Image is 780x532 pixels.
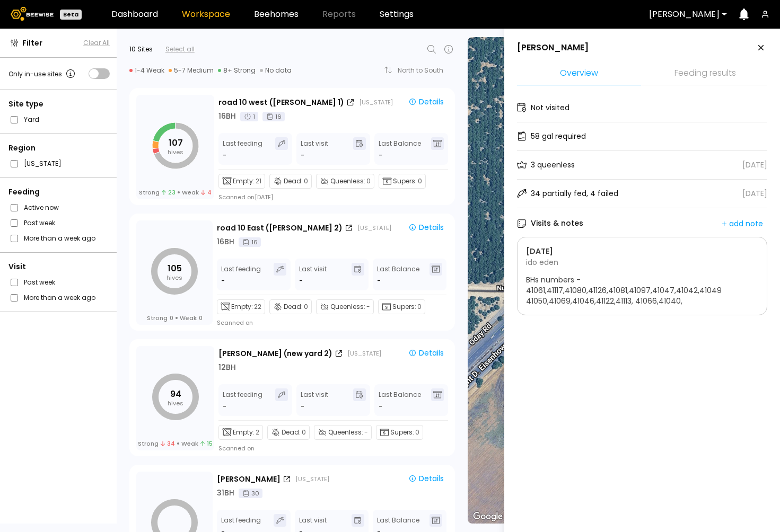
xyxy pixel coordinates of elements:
div: Last Balance [379,388,421,412]
div: Empty: [218,174,265,189]
div: Last feeding [223,388,262,412]
label: More than a week ago [24,292,95,303]
div: Site type [8,99,110,110]
div: Supers: [376,425,423,440]
div: Only in-use sites [8,67,77,80]
div: Queenless: [314,425,372,440]
label: More than a week ago [24,233,95,244]
span: 22 [254,302,261,312]
span: 0 [199,314,203,322]
div: Dead: [267,425,310,440]
div: [US_STATE] [357,224,391,232]
div: Visits & notes [517,218,583,229]
div: 16 [239,237,261,247]
div: 1 [240,112,258,121]
div: 30 [239,489,262,498]
div: Dead: [269,174,312,189]
span: - [379,401,382,412]
a: Settings [380,10,414,19]
li: Overview [517,63,641,85]
div: Empty: [217,299,265,314]
div: Empty: [218,425,263,440]
div: - [221,276,226,286]
tspan: 107 [168,137,182,149]
div: 1-4 Weak [129,66,164,75]
div: [US_STATE] [295,475,329,483]
div: Queenless: [316,299,374,314]
div: - [223,401,227,412]
div: Last visit [299,263,327,286]
button: Details [404,96,448,109]
div: Details [408,474,444,483]
div: - [223,150,227,161]
div: 16 BH [217,236,234,247]
span: 0 [366,176,371,186]
div: No data [260,66,292,75]
li: Feeding results [643,63,767,85]
div: Last visit [301,388,328,412]
div: - [301,401,304,412]
div: Dead: [269,299,312,314]
div: add note [722,219,763,228]
label: [US_STATE] [24,158,62,169]
div: 12 BH [218,362,236,373]
div: Region [8,143,110,154]
div: 3 queenless [531,159,575,171]
div: 5-7 Medium [169,66,214,75]
div: 16 [262,112,285,121]
div: Last visit [301,137,328,161]
div: Last Balance [379,137,421,161]
div: [PERSON_NAME] (new yard 2) [218,348,332,359]
span: Filter [22,38,42,49]
div: Details [408,348,444,358]
div: [PERSON_NAME] [217,474,281,485]
div: - [301,150,304,161]
div: 10 Sites [129,45,153,54]
tspan: hives [168,148,183,156]
label: Past week [24,217,55,228]
div: 8+ Strong [218,66,256,75]
div: Beta [60,10,82,20]
tspan: 105 [168,262,182,274]
span: 4 [201,189,212,196]
img: Google [470,510,505,524]
span: 0 [417,302,422,312]
div: Queenless: [316,174,374,189]
span: - [379,150,382,161]
div: Select all [165,45,195,54]
div: [DATE] [742,159,767,171]
div: Details [408,97,444,107]
div: [US_STATE] [347,349,381,358]
div: Scanned on [217,318,253,327]
span: 0 [304,176,308,186]
div: North to South [398,67,451,74]
span: 0 [170,314,173,322]
div: - [299,276,303,286]
div: 31 BH [217,487,234,499]
a: Workspace [182,10,230,19]
div: Strong Weak [139,189,212,196]
div: [PERSON_NAME] [517,42,589,54]
div: [DATE] [742,188,767,199]
button: Details [404,473,448,485]
div: Scanned on [DATE] [218,193,273,201]
tspan: 94 [170,388,181,400]
span: 34 [161,440,175,447]
div: Strong Weak [138,440,213,447]
button: Clear All [83,38,110,48]
span: 2 [256,428,259,437]
div: Details [408,223,444,232]
tspan: hives [166,273,182,282]
label: Past week [24,277,55,288]
div: Not visited [531,102,569,113]
div: Last feeding [223,137,262,161]
div: 58 gal required [531,131,586,142]
div: [US_STATE] [359,98,393,107]
div: Supers: [378,299,425,314]
div: 34 partially fed, 4 failed [531,188,618,199]
span: 0 [304,302,308,312]
span: 23 [162,189,176,196]
span: BHs numbers - 41061,41117,41080,41126,41081,41097,41047,41042,41049 41050,41069,41046,41122,41113... [526,274,758,306]
span: 21 [256,176,261,186]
